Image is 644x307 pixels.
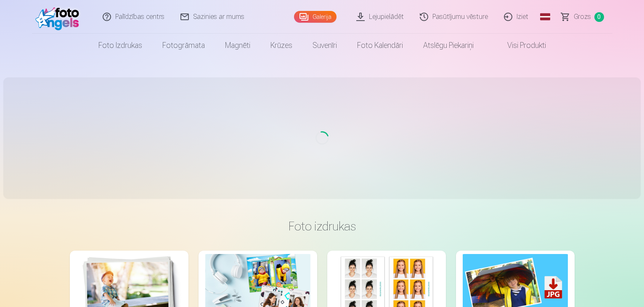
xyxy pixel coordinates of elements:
a: Galerija [294,11,337,23]
img: /fa1 [35,3,84,30]
a: Fotogrāmata [152,34,215,57]
a: Atslēgu piekariņi [413,34,484,57]
a: Magnēti [215,34,260,57]
a: Suvenīri [302,34,347,57]
a: Krūzes [260,34,302,57]
span: 0 [594,12,604,22]
a: Visi produkti [484,34,556,57]
a: Foto izdrukas [88,34,152,57]
a: Foto kalendāri [347,34,413,57]
span: Grozs [574,12,591,22]
h3: Foto izdrukas [77,219,568,234]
